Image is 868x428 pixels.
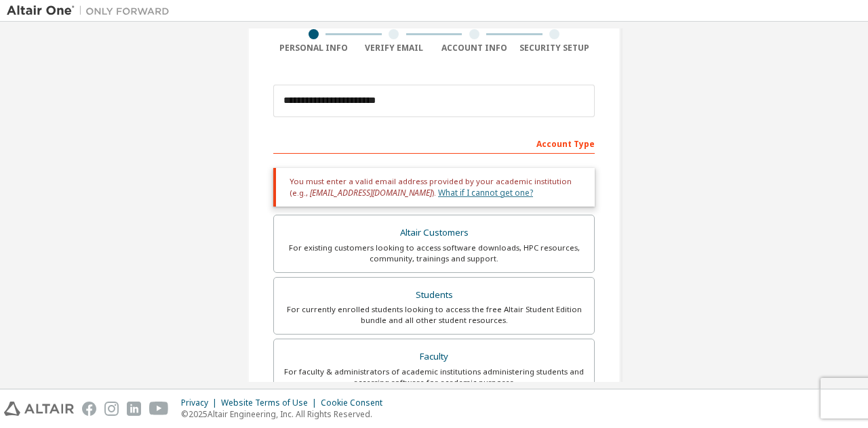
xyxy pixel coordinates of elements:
div: For faculty & administrators of academic institutions administering students and accessing softwa... [282,366,586,388]
div: Account Info [434,43,515,53]
div: You must enter a valid email address provided by your academic institution (e.g., ). [273,168,595,207]
img: Altair One [7,4,176,18]
img: facebook.svg [82,402,96,416]
div: Students [282,286,586,305]
div: Faculty [282,347,586,366]
a: What if I cannot get one? [438,187,533,198]
div: Verify Email [354,43,435,53]
div: Altair Customers [282,223,586,242]
div: Account Type [273,132,595,154]
span: [EMAIL_ADDRESS][DOMAIN_NAME] [310,187,432,198]
div: Cookie Consent [321,398,391,408]
img: youtube.svg [149,402,169,416]
img: altair_logo.svg [4,402,74,416]
div: Personal Info [273,43,354,53]
div: Privacy [181,398,221,408]
div: For currently enrolled students looking to access the free Altair Student Edition bundle and all ... [282,304,586,326]
div: Website Terms of Use [221,398,321,408]
img: instagram.svg [104,402,119,416]
div: For existing customers looking to access software downloads, HPC resources, community, trainings ... [282,242,586,264]
img: linkedin.svg [127,402,141,416]
div: Security Setup [515,43,595,53]
p: © 2025 Altair Engineering, Inc. All Rights Reserved. [181,408,391,420]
